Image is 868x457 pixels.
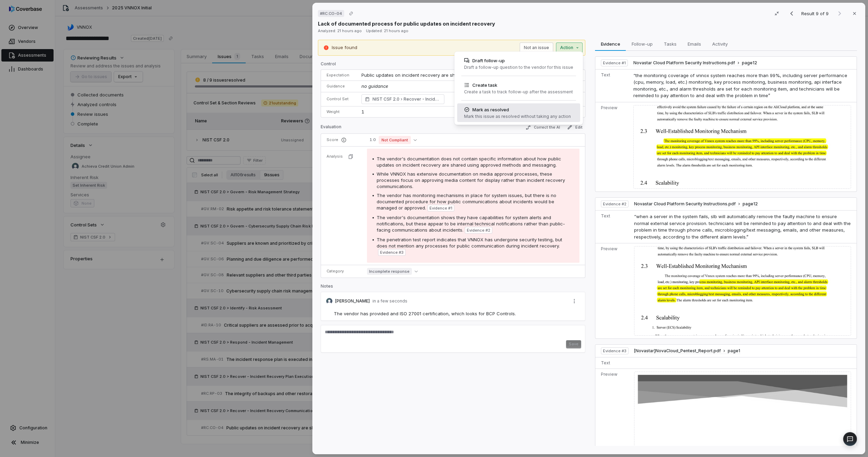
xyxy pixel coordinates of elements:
[464,65,573,70] div: Draft a follow-up question to the vendor for this issue
[464,57,573,64] div: Draft follow-up
[464,82,573,88] div: Create task
[464,106,571,113] div: Mark as resolved
[464,89,573,95] div: Create a task to track follow-up after the assessment
[634,246,851,336] img: 692484a524b94d50a836c66df9332ccf_original.jpg_w1200.jpg
[454,52,583,125] div: Action
[633,105,851,189] img: 19b863c7c8ba46528b3b9549f894184d_original.jpg_w1200.jpg
[464,114,571,119] div: Mark this issue as resolved without taking any action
